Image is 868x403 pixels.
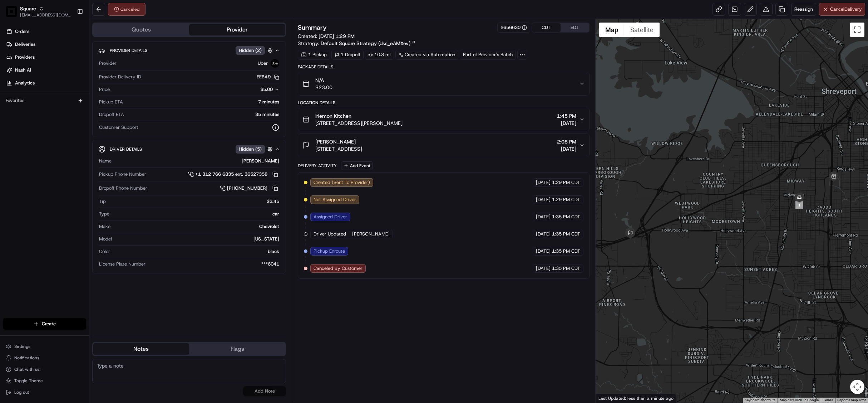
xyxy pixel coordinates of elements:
a: Nash AI [3,64,89,76]
button: Provider [189,24,285,35]
span: 1:35 PM CDT [552,214,580,220]
span: $23.00 [315,84,332,91]
span: [PERSON_NAME] [315,138,356,145]
span: Create [42,321,56,327]
span: Reassign [794,6,813,13]
button: CancelDelivery [819,3,865,16]
span: Provider Delivery ID [99,74,141,80]
button: [EMAIL_ADDRESS][DOMAIN_NAME] [20,12,71,18]
button: EDT [561,23,589,32]
button: Notifications [3,353,86,363]
a: Powered byPylon [50,121,87,127]
button: Notes [93,343,189,355]
a: +1 312 766 6835 ext. 36527358 [188,170,279,178]
span: Notifications [14,355,39,361]
button: Driver DetailsHidden (5) [98,143,280,155]
button: Canceled [108,3,146,16]
button: Show street map [599,23,624,37]
img: Square [6,6,17,17]
span: Toggle Theme [14,378,43,384]
img: uber-new-logo.jpeg [271,59,279,68]
button: Iriemon Kitchen[STREET_ADDRESS][PERSON_NAME]1:45 PM[DATE] [298,108,589,131]
button: SquareSquare[EMAIL_ADDRESS][DOMAIN_NAME] [3,3,74,20]
span: Hidden ( 2 ) [239,47,262,54]
span: Chat with us! [14,366,40,372]
div: black [113,248,279,255]
span: [PHONE_NUMBER] [227,185,267,191]
button: N/A$23.00 [298,72,589,95]
img: 1736555255976-a54dd68f-1ca7-489b-9aae-adbdc363a1c4 [7,69,20,82]
button: Keyboard shortcuts [745,398,775,403]
h3: Summary [298,24,327,31]
span: Driver Details [110,146,142,152]
span: Driver Updated [314,231,346,237]
div: 10.3 mi [365,50,394,60]
span: Knowledge Base [14,104,55,111]
span: Created (Sent To Provider) [314,179,370,186]
span: Created: [298,33,355,40]
a: 💻API Documentation [58,101,118,114]
input: Clear [19,47,118,54]
span: Default Square Strategy (dss_eAMXev) [321,40,410,47]
button: Hidden (5) [236,145,275,154]
div: car [112,211,279,217]
button: Map camera controls [850,380,864,394]
span: Pickup ETA [99,99,123,105]
button: Provider DetailsHidden (2) [98,44,280,56]
div: $3.45 [109,198,279,205]
div: Delivery Activity [298,163,337,169]
span: [DATE] [536,214,551,220]
span: N/A [315,77,332,84]
span: Pickup Phone Number [99,171,146,178]
div: 📗 [7,105,13,111]
p: Welcome 👋 [7,29,130,40]
span: Orders [15,28,29,35]
a: 📗Knowledge Base [4,101,58,114]
button: CDT [532,23,561,32]
span: 1:29 PM CDT [552,179,580,186]
a: Default Square Strategy (dss_eAMXev) [321,40,416,47]
div: Strategy: [298,40,416,47]
span: Canceled By Customer [314,265,363,272]
span: [DATE] [536,265,551,272]
a: Terms [823,398,833,402]
div: Start new chat [24,69,117,76]
div: Favorites [3,95,86,106]
span: Uber [258,60,268,67]
a: Open this area in Google Maps (opens a new window) [597,393,621,403]
div: 2656630 [500,24,527,31]
span: 2:08 PM [557,138,576,145]
span: 1:35 PM CDT [552,248,580,254]
span: Cancel Delivery [830,6,862,13]
div: 1 [795,201,803,209]
span: [DATE] [536,248,551,254]
div: 💻 [60,105,66,111]
div: 1 Pickup [298,50,330,60]
span: 1:45 PM [557,112,576,120]
span: Color [99,248,110,255]
div: Location Details [298,100,589,106]
img: Nash [7,8,21,22]
span: Price [99,86,110,93]
span: [DATE] [536,231,551,237]
button: Hidden (2) [236,46,275,55]
button: Square [20,5,36,12]
button: Toggle Theme [3,376,86,386]
div: [US_STATE] [115,236,279,242]
span: Nash AI [15,67,31,73]
span: API Documentation [68,104,115,111]
div: [PERSON_NAME] [114,158,279,164]
span: Iriemon Kitchen [315,112,351,120]
span: Analytics [15,80,35,86]
span: License Plate Number [99,261,146,267]
span: Pylon [71,122,87,127]
span: Dropoff ETA [99,111,124,118]
div: Last Updated: less than a minute ago [596,394,677,403]
a: Orders [3,26,89,37]
span: 1:35 PM CDT [552,231,580,237]
a: [PHONE_NUMBER] [220,184,279,192]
